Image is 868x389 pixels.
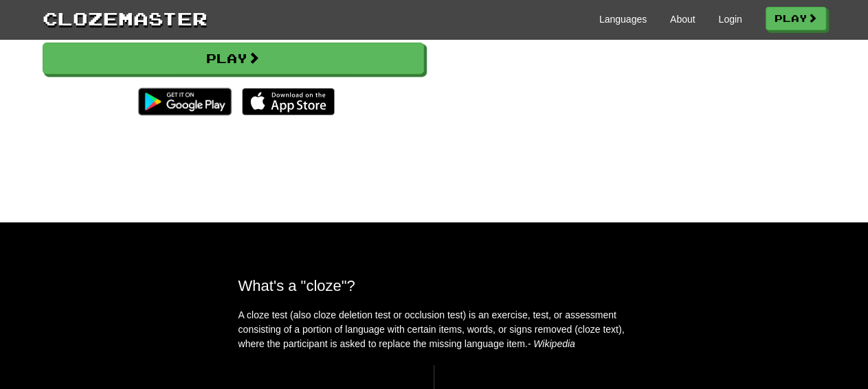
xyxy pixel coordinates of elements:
[718,12,742,26] a: Login
[131,81,238,122] img: Get it on Google Play
[238,308,630,351] p: A cloze test (also cloze deletion test or occlusion test) is an exercise, test, or assessment con...
[670,12,695,26] a: About
[528,338,575,349] em: - Wikipedia
[43,43,424,74] a: Play
[238,277,630,294] h2: What's a "cloze"?
[766,7,826,30] a: Play
[599,12,647,26] a: Languages
[43,5,208,31] a: Clozemaster
[242,88,335,115] img: Download_on_the_App_Store_Badge_US-UK_135x40-25178aeef6eb6b83b96f5f2d004eda3bffbb37122de64afbaef7...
